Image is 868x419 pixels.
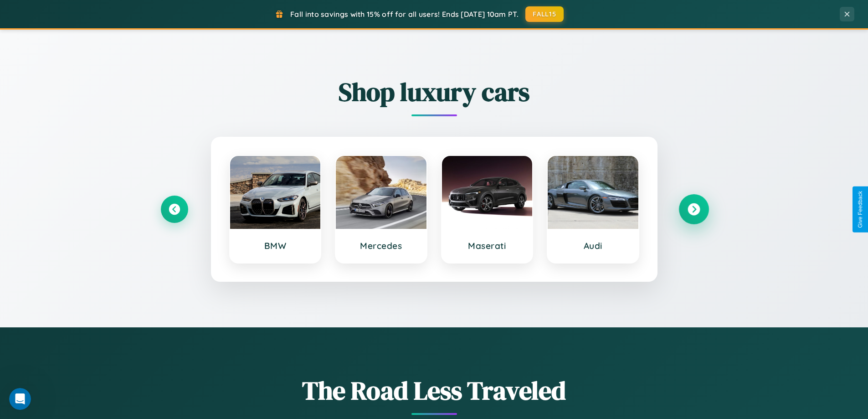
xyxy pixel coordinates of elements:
[525,6,564,22] button: FALL15
[239,240,312,251] h3: BMW
[290,10,519,19] span: Fall into savings with 15% off for all users! Ends [DATE] 10am PT.
[451,240,524,251] h3: Maserati
[857,191,863,228] div: Give Feedback
[161,373,708,408] h1: The Road Less Traveled
[161,74,708,109] h2: Shop luxury cars
[345,240,417,251] h3: Mercedes
[557,240,629,251] h3: Audi
[9,388,31,410] iframe: Intercom live chat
